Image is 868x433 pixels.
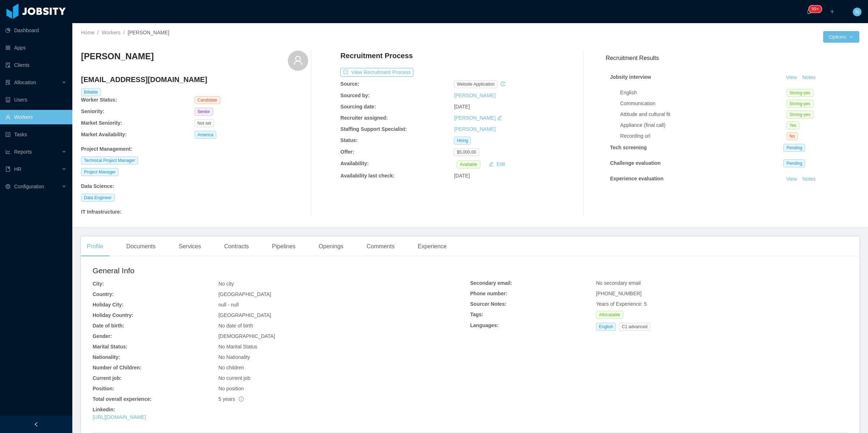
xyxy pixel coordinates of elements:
span: Allocation [14,80,36,85]
b: IT Infrastructure : [81,209,122,215]
b: Sourced by: [340,93,370,98]
span: null - null [218,302,239,308]
span: No children [218,365,244,370]
button: Optionsicon: down [823,31,859,43]
h2: General Info [93,265,470,276]
div: Pipelines [266,236,301,257]
b: Nationality: [93,354,120,360]
strong: Experience evaluation [610,176,664,181]
i: icon: book [5,167,10,172]
sup: 1668 [809,5,822,13]
i: icon: user [293,55,303,65]
span: / [97,30,99,35]
span: Not set [195,119,214,127]
b: Gender: [93,333,112,339]
span: Candidate [195,96,220,104]
i: icon: bell [807,9,812,14]
div: Recording url [620,132,787,140]
div: Communication [620,100,787,107]
span: Senior [195,108,213,116]
span: Pending [783,159,805,167]
span: Configuration [14,184,44,189]
div: Services [173,236,207,257]
button: Notes [799,73,818,82]
b: Languages: [470,322,499,328]
b: Linkedin: [93,407,115,412]
span: info-circle [239,396,244,402]
span: No position [218,386,244,391]
div: Contracts [218,236,255,257]
a: icon: pie-chartDashboard [5,23,67,38]
h4: Recruitment Process [340,51,413,61]
strong: Tech screening [610,145,647,150]
span: No Marital Status [218,344,257,350]
strong: Challenge evaluation [610,160,661,166]
div: Openings [313,236,349,257]
b: Recruiter assigned: [340,115,388,121]
button: icon: exportView Recruitment Process [340,68,413,77]
span: website application [454,80,498,88]
a: Home [81,30,94,35]
b: Country: [93,291,114,297]
span: [DATE] [454,104,470,110]
span: [GEOGRAPHIC_DATA] [218,291,271,297]
span: America [195,131,216,139]
span: Billable [81,88,101,96]
button: Notes [799,175,818,184]
span: English [596,323,616,331]
span: HR [14,166,21,172]
span: $5,000.00 [454,148,479,156]
span: N [855,8,859,16]
span: [DATE] [454,173,470,179]
b: Seniority: [81,108,105,114]
span: No city [218,281,234,287]
span: Hiring [454,137,471,145]
b: Availability: [340,160,369,166]
i: icon: edit [497,115,502,120]
span: [GEOGRAPHIC_DATA] [218,312,271,318]
span: Strong-yes [787,100,813,108]
h4: [EMAIL_ADDRESS][DOMAIN_NAME] [81,74,308,85]
a: icon: exportView Recruitment Process [340,69,413,75]
h3: Recruitment Results [606,53,859,63]
b: Holiday City: [93,302,124,308]
b: Data Science : [81,183,114,189]
span: C1 advanced [619,323,650,331]
b: Position: [93,386,114,391]
a: icon: profileTasks [5,127,67,142]
b: Current job: [93,375,122,381]
span: Data Engineer [81,194,115,202]
div: Comments [361,236,400,257]
b: Sourcer Notes: [470,301,506,307]
span: Years of Experience: 5 [596,301,647,307]
b: Offer: [340,149,354,155]
b: Status: [340,137,357,143]
div: Experience [412,236,452,257]
b: Phone number: [470,291,507,296]
a: icon: auditClients [5,58,67,72]
b: Total overall experience: [93,396,152,402]
b: Marital Status: [93,344,127,350]
a: [PERSON_NAME] [454,115,495,121]
button: icon: editEdit [486,160,508,168]
i: icon: solution [5,80,10,85]
span: 5 years [218,396,244,402]
h3: [PERSON_NAME] [81,51,154,62]
a: icon: appstoreApps [5,40,67,55]
b: Sourcing date: [340,104,376,110]
i: icon: setting [5,184,10,189]
span: Project Manager [81,168,119,176]
div: Profile [81,236,109,257]
span: [DEMOGRAPHIC_DATA] [218,333,275,339]
span: Yes [787,121,800,129]
b: Number of Children: [93,365,141,370]
span: Strong-yes [787,89,813,97]
div: English [620,89,787,97]
div: Documents [120,236,161,257]
a: icon: robotUsers [5,93,67,107]
span: / [123,30,125,35]
b: Worker Status: [81,97,117,103]
a: icon: userWorkers [5,110,67,124]
span: Pending [783,144,805,152]
span: [PERSON_NAME] [128,30,169,35]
